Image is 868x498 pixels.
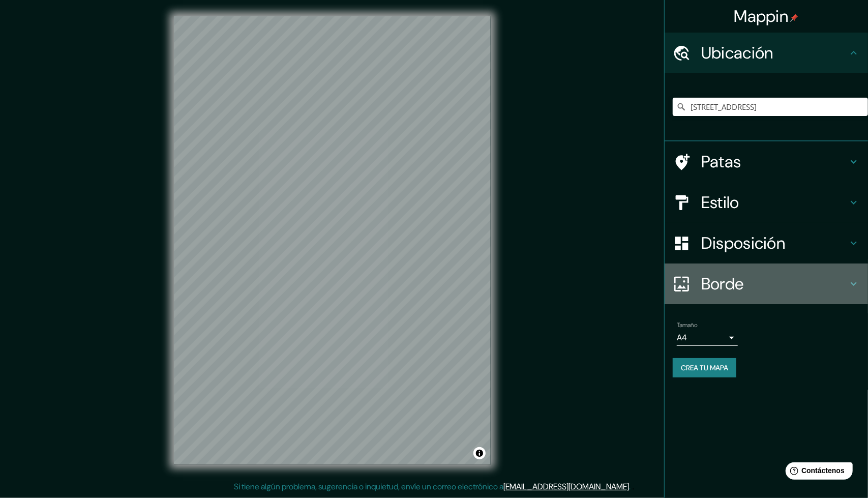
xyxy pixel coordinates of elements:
[503,481,629,492] a: [EMAIL_ADDRESS][DOMAIN_NAME]
[701,273,744,295] font: Borde
[701,42,773,64] font: Ubicación
[473,447,486,459] button: Activar o desactivar atribución
[174,16,491,464] canvas: Mapa
[790,14,798,22] img: pin-icon.png
[632,481,634,492] font: .
[665,141,868,182] div: Patas
[665,33,868,73] div: Ubicación
[681,363,728,372] font: Crea tu mapa
[673,98,868,116] input: Elige tu ciudad o zona
[665,182,868,223] div: Estilo
[701,192,739,213] font: Estilo
[234,481,503,492] font: Si tiene algún problema, sugerencia o inquietud, envíe un correo electrónico a
[677,332,687,343] font: A4
[673,358,736,377] button: Crea tu mapa
[777,458,857,487] iframe: Lanzador de widgets de ayuda
[701,151,741,172] font: Patas
[734,6,789,27] font: Mappin
[677,321,698,329] font: Tamaño
[677,330,738,346] div: A4
[629,481,631,492] font: .
[631,481,632,492] font: .
[701,232,785,254] font: Disposición
[665,263,868,304] div: Borde
[665,223,868,263] div: Disposición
